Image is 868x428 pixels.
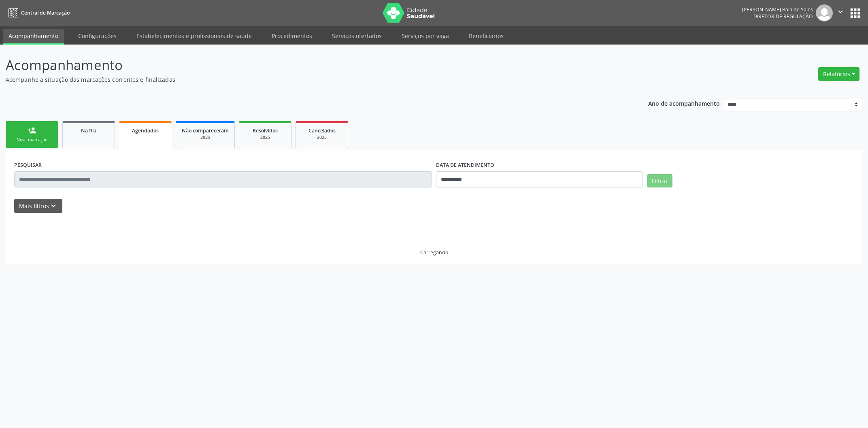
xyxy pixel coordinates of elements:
[463,29,509,43] a: Beneficiários
[182,134,229,141] div: 2025
[420,249,448,256] div: Carregando
[253,127,278,134] span: Resolvidos
[21,9,70,16] span: Central de Marcação
[833,4,848,21] button: 
[72,29,122,43] a: Configurações
[742,6,813,13] div: [PERSON_NAME] Baia de Sales
[396,29,455,43] a: Serviços por vaga
[436,159,494,171] label: DATA DE ATENDIMENTO
[816,4,833,21] img: img
[3,29,64,45] a: Acompanhamento
[245,134,285,141] div: 2025
[132,127,159,134] span: Agendados
[81,127,96,134] span: Na fila
[6,55,605,75] p: Acompanhamento
[647,174,672,188] button: Filtrar
[836,7,845,16] i: 
[818,67,859,81] button: Relatórios
[14,159,42,171] label: PESQUISAR
[6,6,70,19] a: Central de Marcação
[28,126,36,135] div: person_add
[131,29,257,43] a: Estabelecimentos e profissionais de saúde
[848,6,862,20] button: apps
[648,98,720,108] p: Ano de acompanhamento
[326,29,387,43] a: Serviços ofertados
[302,134,342,141] div: 2025
[14,199,62,213] button: Mais filtroskeyboard_arrow_down
[6,75,605,84] p: Acompanhe a situação das marcações correntes e finalizadas
[49,202,58,211] i: keyboard_arrow_down
[266,29,318,43] a: Procedimentos
[308,127,336,134] span: Cancelados
[12,137,52,143] div: Nova marcação
[182,127,229,134] span: Não compareceram
[753,13,813,20] span: Diretor de regulação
